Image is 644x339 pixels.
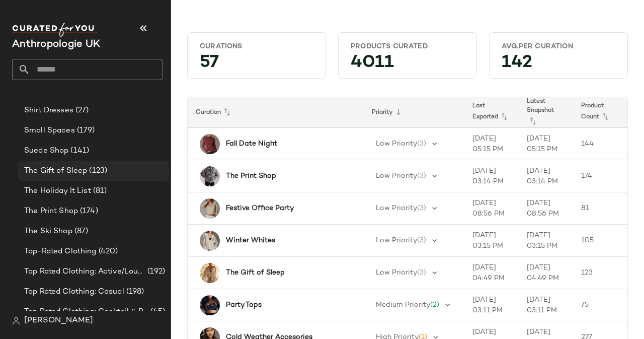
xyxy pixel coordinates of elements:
span: Current Company Name [12,39,100,50]
div: Products Curated [351,42,464,51]
span: (192) [145,266,165,278]
span: Top Rated Clothing: Casual [24,286,124,298]
img: cfy_white_logo.C9jOOHJF.svg [12,23,98,37]
span: (45) [148,306,165,318]
b: Festive Office Party [226,203,294,214]
span: The Ski Shop [24,226,72,237]
span: (179) [75,125,95,137]
span: (27) [73,105,89,116]
div: Avg.per Curation [502,42,615,51]
span: (420) [97,246,118,257]
td: [DATE] 03:15 PM [464,225,519,257]
span: Top-Rated Clothing [24,246,97,257]
th: Last Exported [464,97,519,128]
td: [DATE] 04:49 PM [519,257,573,289]
td: 81 [573,192,627,225]
span: (141) [68,145,89,157]
span: Low Priority [376,205,417,212]
b: Party Tops [226,300,262,310]
span: Shirt Dresses [24,105,73,116]
td: 75 [573,289,627,321]
span: The Print Shop [24,206,78,217]
span: (87) [72,226,89,237]
b: Fall Date Night [226,139,277,149]
b: Winter Whites [226,235,275,246]
img: svg%3e [12,317,20,325]
span: Top Rated Clothing: Active/Lounge/Sport [24,266,145,278]
span: (3) [417,205,426,212]
span: (3) [417,269,426,277]
td: [DATE] 03:11 PM [464,289,519,321]
span: Low Priority [376,269,417,277]
b: The Print Shop [226,171,276,181]
span: (3) [417,172,426,180]
td: [DATE] 05:15 PM [519,128,573,160]
td: [DATE] 03:14 PM [519,160,573,192]
img: 4115905110032_095_e [200,166,220,186]
td: 123 [573,257,627,289]
span: (81) [91,185,107,197]
td: [DATE] 08:56 PM [519,192,573,225]
span: Top Rated Clothing: Cocktail & Party [24,306,148,318]
span: Small Spaces [24,125,75,137]
b: The Gift of Sleep [226,267,285,278]
span: Low Priority [376,172,417,180]
div: 4011 [343,55,472,74]
td: 105 [573,225,627,257]
div: Curations [200,42,313,51]
img: 102956497_070_b [200,198,220,219]
span: The Gift of Sleep [24,165,87,177]
span: (3) [417,140,426,148]
img: 4112937830068_061_b [200,134,220,154]
span: (3) [417,237,426,244]
img: 4141265640006_011_b [200,263,220,283]
td: [DATE] 05:15 PM [464,128,519,160]
td: [DATE] 03:11 PM [519,289,573,321]
span: [PERSON_NAME] [24,315,93,327]
img: 78901345_090_b [200,295,220,315]
div: 142 [494,55,623,74]
td: 144 [573,128,627,160]
span: (198) [124,286,144,298]
td: 174 [573,160,627,192]
th: Curation [188,97,364,128]
span: (123) [87,165,107,177]
td: [DATE] 08:56 PM [464,192,519,225]
span: Low Priority [376,237,417,244]
th: Latest Snapshot [519,97,573,128]
td: [DATE] 03:14 PM [464,160,519,192]
td: [DATE] 04:49 PM [464,257,519,289]
span: (2) [430,301,439,309]
th: Product Count [573,97,627,128]
div: 57 [192,55,321,74]
th: Priority [364,97,464,128]
span: Suede Shop [24,145,68,157]
span: The Holiday It List [24,185,91,197]
img: 4110089450135_017_b [200,231,220,251]
span: (174) [78,206,98,217]
span: Medium Priority [376,301,430,309]
td: [DATE] 03:15 PM [519,225,573,257]
span: Low Priority [376,140,417,148]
